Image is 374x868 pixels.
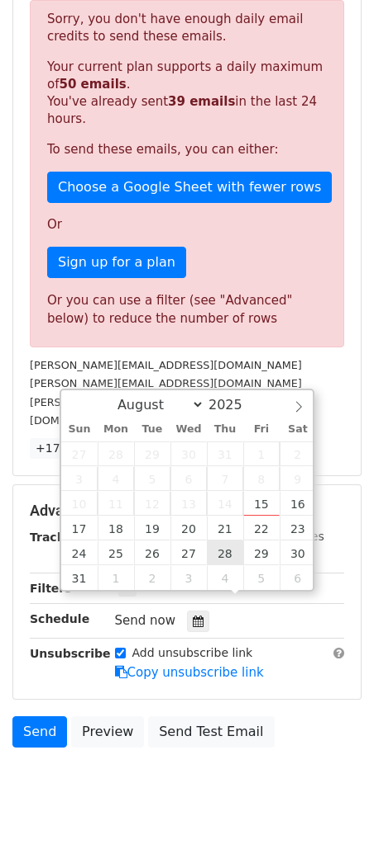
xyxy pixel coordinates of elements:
[207,516,243,540] span: August 21, 2025
[280,540,316,565] span: August 30, 2025
[243,516,280,540] span: August 22, 2025
[98,466,134,491] span: August 4, 2025
[115,665,264,680] a: Copy unsubscribe link
[115,613,176,628] span: Send now
[61,516,98,540] span: August 17, 2025
[243,424,280,435] span: Fri
[280,491,316,516] span: August 16, 2025
[30,531,85,544] strong: Tracking
[61,565,98,590] span: August 31, 2025
[134,424,170,435] span: Tue
[207,491,243,516] span: August 14, 2025
[170,516,207,540] span: August 20, 2025
[98,516,134,540] span: August 18, 2025
[98,441,134,466] span: July 28, 2025
[207,441,243,466] span: July 31, 2025
[243,565,280,590] span: September 5, 2025
[280,466,316,491] span: August 9, 2025
[98,424,134,435] span: Mon
[204,397,264,413] input: Year
[134,441,170,466] span: July 29, 2025
[30,647,111,660] strong: Unsubscribe
[98,540,134,565] span: August 25, 2025
[134,516,170,540] span: August 19, 2025
[47,172,332,203] a: Choose a Google Sheet with fewer rows
[61,466,98,491] span: August 3, 2025
[207,466,243,491] span: August 7, 2025
[168,94,235,109] strong: 39 emails
[207,565,243,590] span: September 4, 2025
[30,359,302,371] small: [PERSON_NAME][EMAIL_ADDRESS][DOMAIN_NAME]
[71,716,144,748] a: Preview
[12,716,67,748] a: Send
[291,789,374,868] iframe: Chat Widget
[148,716,274,748] a: Send Test Email
[47,216,327,234] p: Or
[132,644,253,662] label: Add unsubscribe link
[30,396,301,427] small: [PERSON_NAME][EMAIL_ADDRESS][PERSON_NAME][DOMAIN_NAME]
[243,491,280,516] span: August 15, 2025
[47,141,327,158] p: To send these emails, you can either:
[243,466,280,491] span: August 8, 2025
[47,11,327,45] p: Sorry, you don't have enough daily email credits to send these emails.
[134,491,170,516] span: August 12, 2025
[47,291,327,328] div: Or you can use a filter (see "Advanced" below) to reduce the number of rows
[30,612,89,625] strong: Schedule
[59,77,126,92] strong: 50 emails
[61,540,98,565] span: August 24, 2025
[61,424,98,435] span: Sun
[170,466,207,491] span: August 6, 2025
[170,491,207,516] span: August 13, 2025
[61,441,98,466] span: July 27, 2025
[170,424,207,435] span: Wed
[47,247,186,278] a: Sign up for a plan
[243,441,280,466] span: August 1, 2025
[207,540,243,565] span: August 28, 2025
[243,540,280,565] span: August 29, 2025
[134,466,170,491] span: August 5, 2025
[280,565,316,590] span: September 6, 2025
[98,491,134,516] span: August 11, 2025
[30,377,302,389] small: [PERSON_NAME][EMAIL_ADDRESS][DOMAIN_NAME]
[30,438,99,459] a: +17 more
[170,540,207,565] span: August 27, 2025
[170,565,207,590] span: September 3, 2025
[280,516,316,540] span: August 23, 2025
[280,441,316,466] span: August 2, 2025
[30,502,344,520] h5: Advanced
[134,565,170,590] span: September 2, 2025
[207,424,243,435] span: Thu
[280,424,316,435] span: Sat
[259,528,324,545] label: UTM Codes
[134,540,170,565] span: August 26, 2025
[170,441,207,466] span: July 30, 2025
[98,565,134,590] span: September 1, 2025
[47,59,327,128] p: Your current plan supports a daily maximum of . You've already sent in the last 24 hours.
[61,491,98,516] span: August 10, 2025
[30,582,72,595] strong: Filters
